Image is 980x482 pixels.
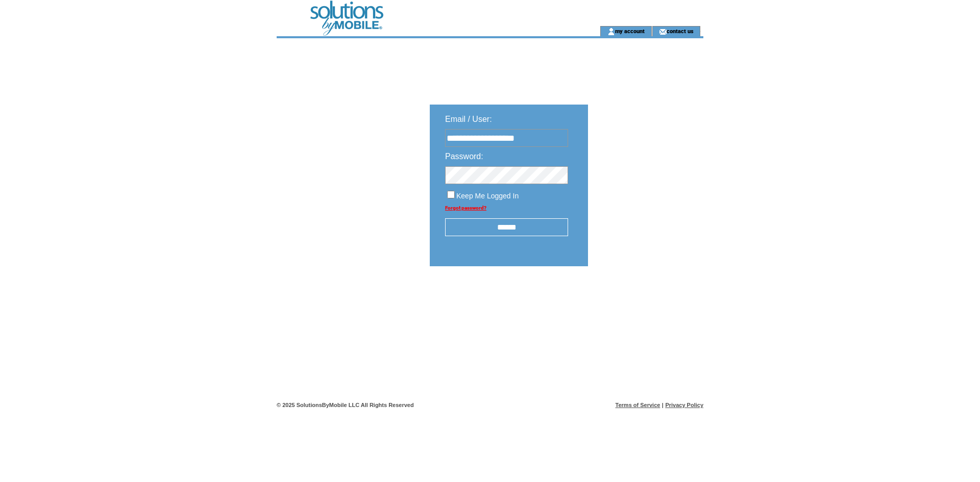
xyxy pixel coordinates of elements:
[456,192,519,200] span: Keep Me Logged In
[607,28,615,36] img: account_icon.gif;jsessionid=0E5010D3A0DDD729A6354CF01E9D3582
[665,402,703,408] a: Privacy Policy
[445,115,492,123] span: Email / User:
[445,152,483,161] span: Password:
[616,402,660,408] a: Terms of Service
[618,292,669,305] img: transparent.png;jsessionid=0E5010D3A0DDD729A6354CF01E9D3582
[667,28,694,34] a: contact us
[277,402,414,408] span: © 2025 SolutionsByMobile LLC All Rights Reserved
[659,28,667,36] img: contact_us_icon.gif;jsessionid=0E5010D3A0DDD729A6354CF01E9D3582
[615,28,645,34] a: my account
[445,205,486,211] a: Forgot password?
[662,402,664,408] span: |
